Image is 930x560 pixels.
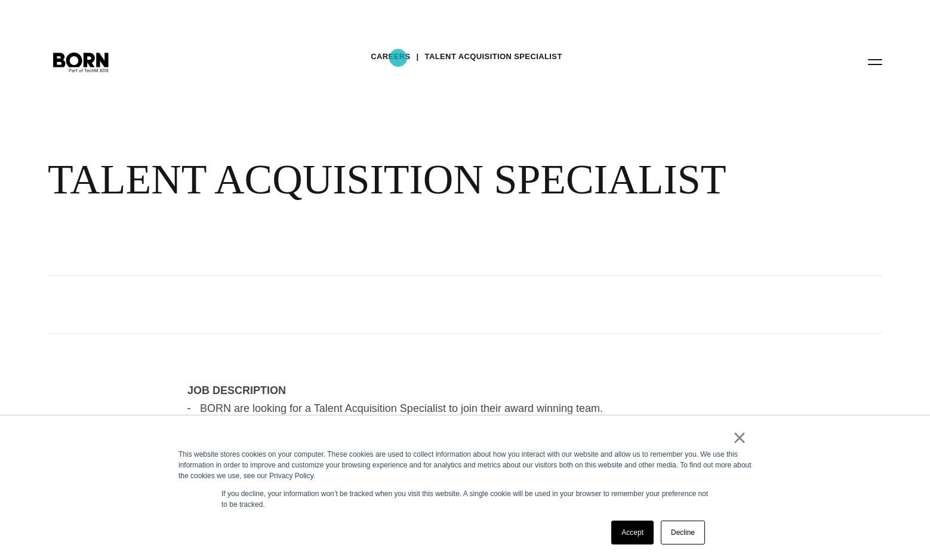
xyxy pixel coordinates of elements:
[221,488,709,510] p: If you decline, your information won’t be tracked when you visit this website. A single cookie wi...
[661,521,705,544] a: Decline
[48,155,728,204] div: TALENT ACQUISITION SPECIALIST
[732,432,747,443] a: ×
[611,521,654,544] a: Accept
[178,449,752,481] div: This website stores cookies on your computer. These cookies are used to collect information about...
[861,49,889,74] button: Open
[187,384,286,396] strong: JOB DESCRIPTION
[371,48,410,66] a: Careers
[187,399,743,417] li: BORN are looking for a Talent Acquisition Specialist to join their award winning team.
[425,48,562,66] a: TALENT ACQUISITION SPECIALIST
